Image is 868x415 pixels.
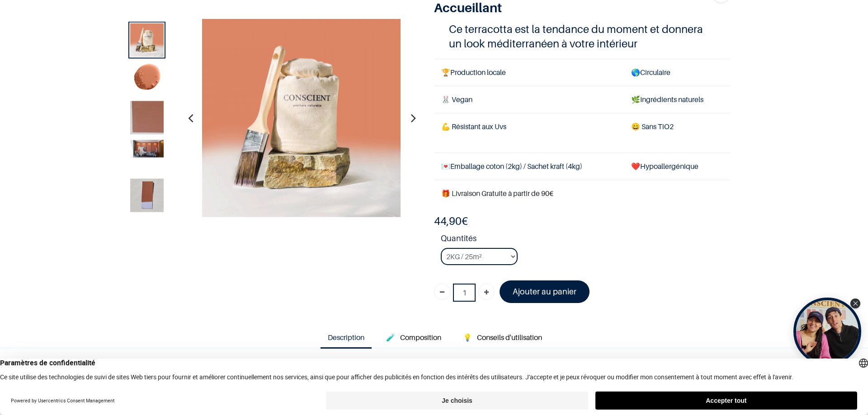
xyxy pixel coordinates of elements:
[513,287,576,296] font: Ajouter au panier
[850,298,860,308] div: Close Tolstoy widget
[441,68,450,77] span: 🏆
[631,122,646,131] span: 😄 S
[386,333,395,342] span: 🧪
[477,333,542,342] span: Conseils d'utilisation
[624,86,730,113] td: Ingrédients naturels
[328,333,364,342] span: Description
[434,214,462,228] span: 44,90
[130,101,164,134] img: Product image
[793,298,861,365] div: Open Tolstoy
[434,284,450,300] a: Supprimer
[400,333,441,342] span: Composition
[624,113,730,153] td: ans TiO2
[500,280,590,303] a: Ajouter au panier
[793,298,861,365] div: Open Tolstoy widget
[441,162,450,171] span: 💌
[463,333,472,342] span: 💡
[478,284,495,300] a: Ajouter
[130,23,164,56] img: Product image
[449,22,716,50] h4: Ce terracotta est la tendance du moment et donnera un look méditerranéen à votre intérieur
[434,59,624,86] td: Production locale
[441,95,472,104] span: 🐰 Vegan
[441,232,730,248] strong: Quantités
[202,19,401,217] img: Product image
[793,298,861,365] div: Tolstoy bubble widget
[130,178,164,212] img: Product image
[631,68,640,77] span: 🌎
[624,153,730,180] td: ❤️Hypoallergénique
[624,59,730,86] td: Circulaire
[130,62,164,95] img: Product image
[631,95,640,104] span: 🌿
[441,122,506,131] span: 💪 Résistant aux Uvs
[434,153,624,180] td: Emballage coton (2kg) / Sachet kraft (4kg)
[441,189,553,198] font: 🎁 Livraison Gratuite à partir de 90€
[434,214,468,228] b: €
[130,140,164,157] img: Product image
